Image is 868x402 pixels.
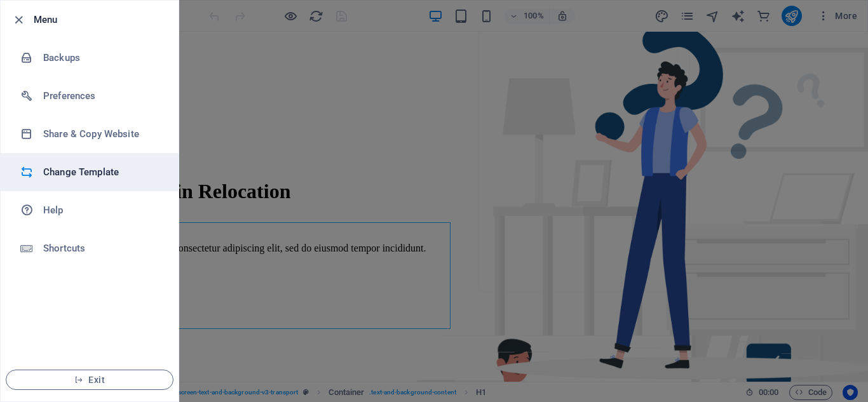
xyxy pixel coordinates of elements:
h6: Change Template [43,164,161,180]
h6: Menu [34,12,168,27]
h6: Share & Copy Website [43,126,161,142]
h6: Preferences [43,88,161,104]
span: Exit [17,375,163,385]
a: Help [1,191,179,229]
h6: Shortcuts [43,241,161,256]
a: Skip to main content [5,5,90,16]
button: Exit [6,370,173,390]
h6: Backups [43,50,161,65]
h6: Help [43,203,161,218]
